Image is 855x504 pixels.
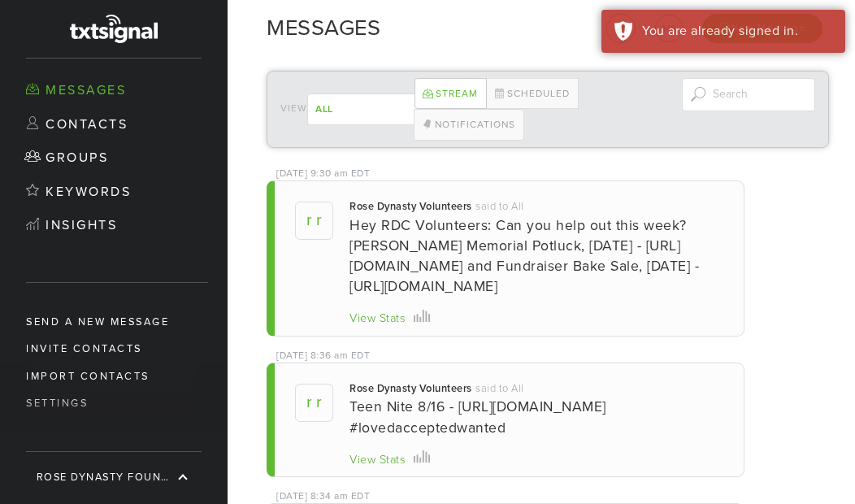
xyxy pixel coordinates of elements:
div: View Stats [349,311,406,328]
a: Notifications [414,109,524,140]
span: R R [295,202,333,240]
span: R R [295,384,333,422]
div: [DATE] 9:30 am EDT [276,167,370,180]
a: Scheduled [486,78,579,109]
div: [DATE] 8:36 am EDT [276,349,370,363]
div: Rose Dynasty Volunteers [349,381,472,396]
input: Search [682,78,816,111]
a: Stream [414,78,487,109]
div: said to All [475,199,524,214]
div: View [280,93,414,124]
div: [DATE] 8:34 am EDT [276,489,370,503]
div: Teen Nite 8/16 - [URL][DOMAIN_NAME] #lovedacceptedwanted [349,397,723,437]
div: Hey RDC Volunteers: Can you help out this week? [PERSON_NAME] Memorial Potluck, [DATE] - [URL][DO... [349,215,723,298]
div: View Stats [349,452,406,469]
div: Rose Dynasty Volunteers [349,199,472,214]
div: said to All [475,381,524,396]
div: You are already signed in. [642,22,833,41]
